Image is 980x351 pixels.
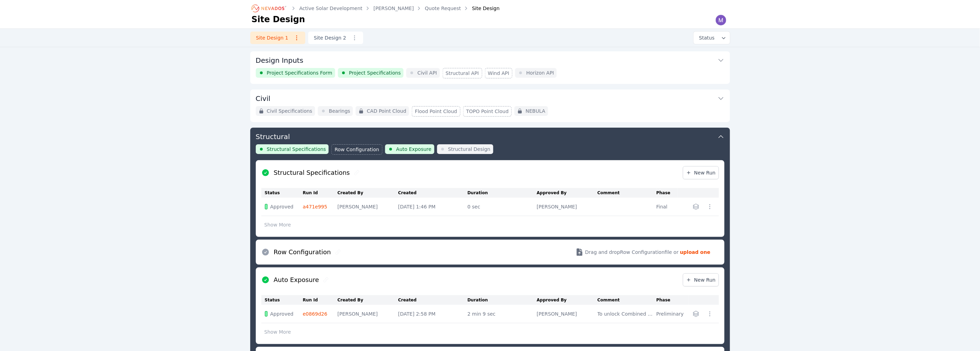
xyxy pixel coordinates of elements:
button: Show More [261,218,294,231]
button: Drag and dropRow Configurationfile or upload one [567,242,719,262]
h1: Site Design [252,14,305,25]
span: TOPO Point Cloud [466,108,509,115]
img: Madeline Koldos [716,15,727,26]
span: Horizon API [526,69,554,76]
button: Show More [261,325,294,339]
td: [DATE] 1:46 PM [398,198,468,216]
th: Approved By [537,188,598,198]
span: New Run [686,276,716,283]
div: 2 min 9 sec [468,310,534,317]
h2: Auto Exposure [274,275,319,285]
td: [PERSON_NAME] [537,198,598,216]
th: Created [398,188,468,198]
td: [PERSON_NAME] [338,198,398,216]
td: [PERSON_NAME] [338,305,398,323]
th: Status [261,188,303,198]
span: Structural Specifications [267,146,326,153]
h3: Civil [256,94,270,103]
a: a471e995 [303,204,328,209]
span: NEBULA [526,108,545,114]
a: Site Design 2 [308,32,363,44]
th: Approved By [537,295,598,305]
div: Preliminary [657,310,686,317]
span: Drag and drop Row Configuration file or [585,249,679,256]
h2: Row Configuration [274,247,331,257]
h2: Structural Specifications [274,168,350,178]
th: Run Id [303,295,338,305]
span: Civil API [417,69,437,76]
span: Flood Point Cloud [415,108,457,115]
span: Approved [270,203,294,210]
span: Status [696,34,715,41]
a: New Run [683,273,719,286]
td: [DATE] 2:58 PM [398,305,468,323]
a: Active Solar Development [300,5,363,12]
h3: Structural [256,132,290,142]
div: 0 sec [468,203,534,210]
th: Run Id [303,188,338,198]
button: Structural [256,128,725,144]
span: Structural API [446,70,479,77]
button: Civil [256,89,725,106]
span: CAD Point Cloud [367,108,406,114]
span: Auto Exposure [396,146,432,153]
span: Civil Specifications [267,108,312,114]
th: Comment [598,295,657,305]
th: Phase [657,188,678,198]
div: CivilCivil SpecificationsBearingsCAD Point CloudFlood Point CloudTOPO Point CloudNEBULA [250,89,730,122]
span: Project Specifications [349,69,401,76]
div: Design InputsProject Specifications FormProject SpecificationsCivil APIStructural APIWind APIHori... [250,51,730,84]
strong: upload one [680,249,711,256]
th: Status [261,295,303,305]
a: New Run [683,166,719,179]
th: Duration [468,188,537,198]
span: Project Specifications Form [267,69,332,76]
span: Bearings [329,108,350,114]
th: Created By [338,295,398,305]
a: e0869d26 [303,311,328,317]
a: Quote Request [425,5,461,12]
h3: Design Inputs [256,55,304,65]
th: Created [398,295,468,305]
button: Status [694,32,730,44]
td: [PERSON_NAME] [537,305,598,323]
div: Site Design [462,5,500,12]
th: Duration [468,295,537,305]
a: Site Design 1 [250,32,305,44]
div: To unlock Combined Point File [598,310,653,317]
span: Wind API [488,70,510,77]
th: Comment [598,188,657,198]
button: Design Inputs [256,51,725,68]
th: Created By [338,188,398,198]
a: [PERSON_NAME] [374,5,414,12]
th: Phase [657,295,689,305]
span: Row Configuration [335,146,379,153]
span: Approved [270,310,294,317]
span: New Run [686,169,716,176]
div: Final [657,203,674,210]
span: Structural Design [448,146,491,153]
nav: Breadcrumb [252,3,500,14]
